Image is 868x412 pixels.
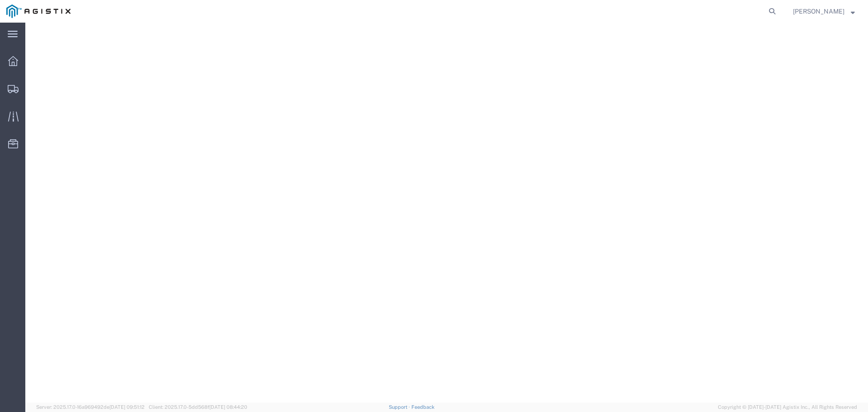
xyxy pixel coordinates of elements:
img: logo [6,5,71,18]
span: Copyright © [DATE]-[DATE] Agistix Inc., All Rights Reserved [718,403,857,411]
span: Client: 2025.17.0-5dd568f [149,404,247,410]
a: Feedback [411,404,434,410]
span: [DATE] 09:51:12 [109,404,145,410]
button: [PERSON_NAME] [793,6,855,17]
iframe: FS Legacy Container [25,23,868,403]
span: Alexander Baetens [793,6,844,16]
span: Server: 2025.17.0-16a969492de [36,404,145,410]
a: Support [389,404,411,410]
span: [DATE] 08:44:20 [209,404,247,410]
